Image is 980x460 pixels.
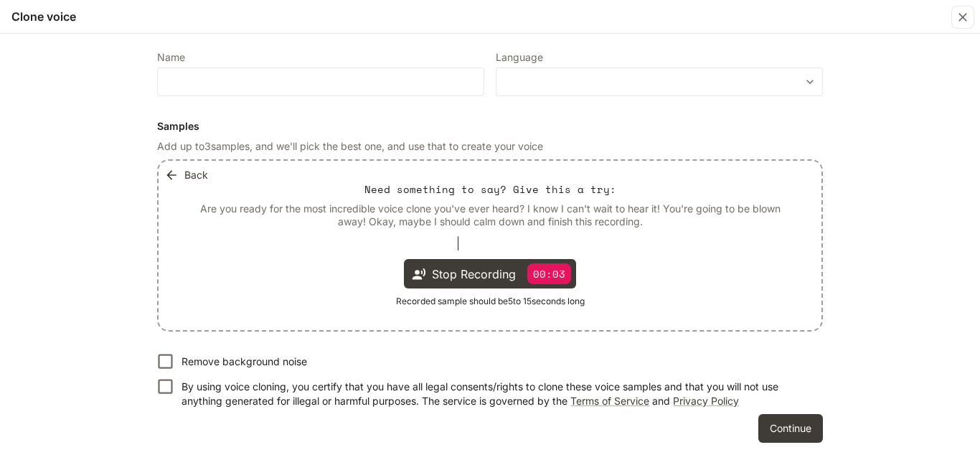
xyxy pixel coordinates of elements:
[496,75,822,89] div: ​
[364,182,616,197] p: Need something to say? Give this a try:
[193,202,787,227] p: Are you ready for the most incredible voice clone you've ever heard? I know I can't wait to hear ...
[527,263,571,284] p: 00:03
[570,395,649,407] a: Terms of Service
[157,119,823,133] h6: Samples
[496,52,543,62] p: Language
[432,266,516,283] span: Stop Recording
[182,380,811,408] p: By using voice cloning, you certify that you have all legal consents/rights to clone these voice ...
[396,294,585,309] span: Recorded sample should be 5 to 15 seconds long
[182,355,307,369] p: Remove background noise
[404,259,576,288] div: Stop Recording00:03
[161,161,214,189] button: Back
[157,52,185,62] p: Name
[11,9,76,24] h5: Clone voice
[673,395,739,407] a: Privacy Policy
[157,139,823,154] p: Add up to 3 samples, and we'll pick the best one, and use that to create your voice
[758,414,823,443] button: Continue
